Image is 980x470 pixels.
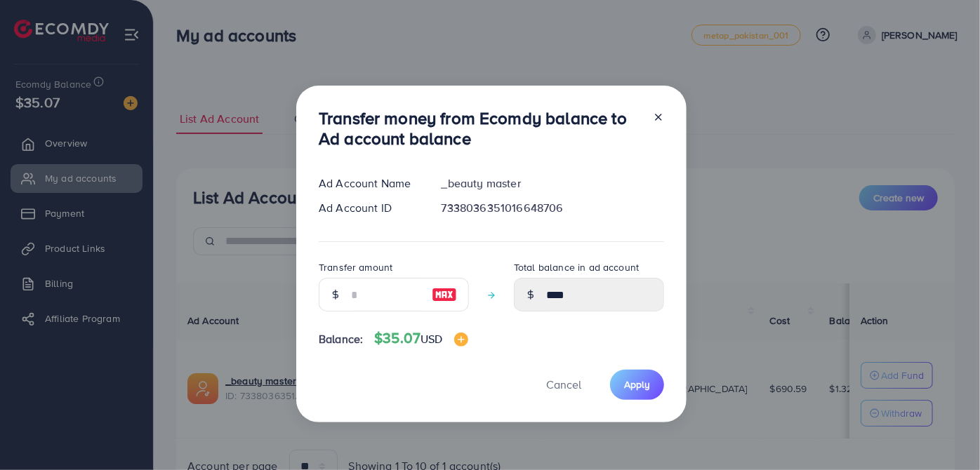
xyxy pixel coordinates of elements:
button: Cancel [529,370,599,400]
span: USD [421,331,442,347]
h3: Transfer money from Ecomdy balance to Ad account balance [319,108,642,149]
div: Ad Account Name [307,175,430,192]
span: Apply [624,377,650,391]
div: _beauty master [430,175,675,192]
h4: $35.07 [374,330,468,347]
button: Apply [610,370,664,400]
label: Total balance in ad account [514,260,639,274]
img: image [432,286,457,303]
label: Transfer amount [319,260,392,274]
div: 7338036351016648706 [430,200,675,216]
img: image [454,333,468,347]
iframe: Chat [920,407,969,459]
span: Balance: [319,331,363,347]
span: Cancel [546,377,581,392]
div: Ad Account ID [307,200,430,216]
